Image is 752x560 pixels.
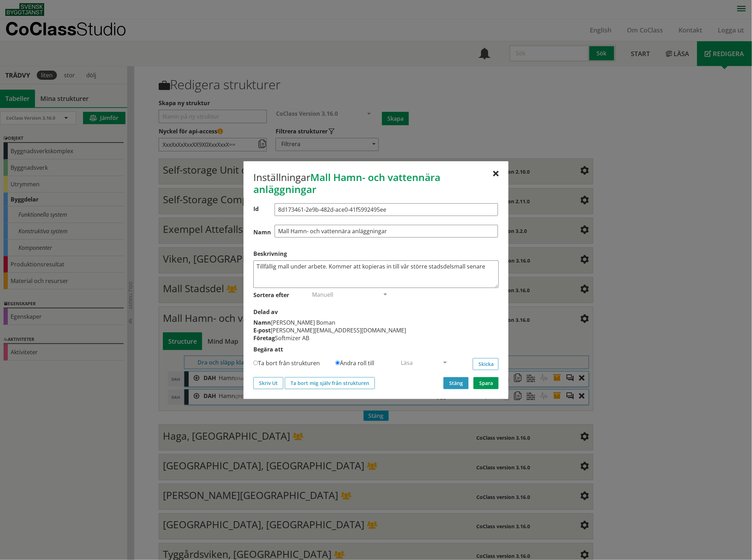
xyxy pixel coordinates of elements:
[253,345,499,353] label: Begära att
[473,358,499,370] button: Skicka
[253,170,440,196] span: Mall Hamn- och vattennära anläggningar
[285,377,375,389] button: Ta bort mig själv från strukturen
[253,319,271,326] b: Namn
[253,308,499,316] label: Delad av
[253,334,499,342] div: Softmizer AB
[493,171,499,177] div: Stäng utan att spara
[253,377,283,389] button: Skriv Ut
[253,250,499,258] label: Beskrivning
[443,377,469,389] button: Stäng
[253,326,499,334] div: [PERSON_NAME][EMAIL_ADDRESS][DOMAIN_NAME]
[253,334,275,342] b: Företag
[253,260,499,288] textarea: Tillfällig mall under arbete. Kommer att kopieras in till vår större stadsdelsmall senare
[253,326,271,334] b: E-post
[474,377,499,389] button: Spara
[312,291,333,299] span: Manuell
[253,319,499,326] div: [PERSON_NAME] Boman
[253,291,289,299] label: Växla mellan manuell och automatisk sortering
[253,171,499,198] div: Inställningar
[401,359,413,367] span: Läsa
[253,205,499,213] label: Id
[258,359,320,367] label: Ta bort från strukturen
[253,228,499,236] label: Namn
[340,359,374,367] label: Ändra roll till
